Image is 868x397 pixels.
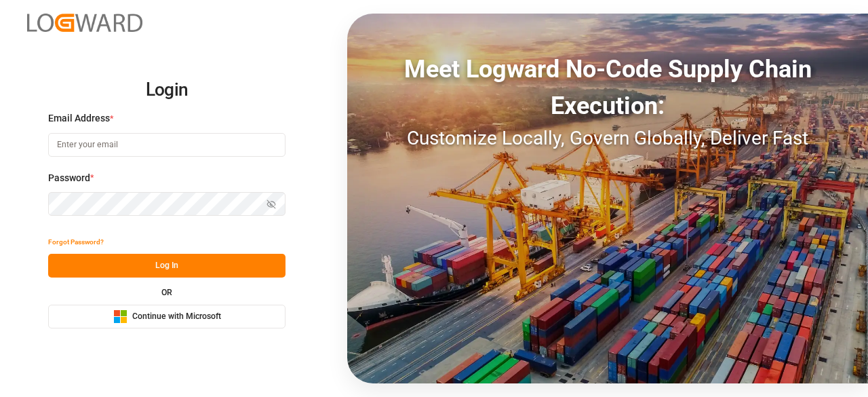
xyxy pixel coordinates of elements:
[48,171,90,185] span: Password
[48,254,285,278] button: Log In
[132,311,221,323] span: Continue with Microsoft
[347,51,868,124] div: Meet Logward No-Code Supply Chain Execution:
[48,111,110,126] span: Email Address
[48,230,104,254] button: Forgot Password?
[27,14,142,32] img: Logward_new_orange.png
[48,69,285,112] h2: Login
[48,305,285,328] button: Continue with Microsoft
[161,288,172,297] small: OR
[347,124,868,153] div: Customize Locally, Govern Globally, Deliver Fast
[48,133,285,157] input: Enter your email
